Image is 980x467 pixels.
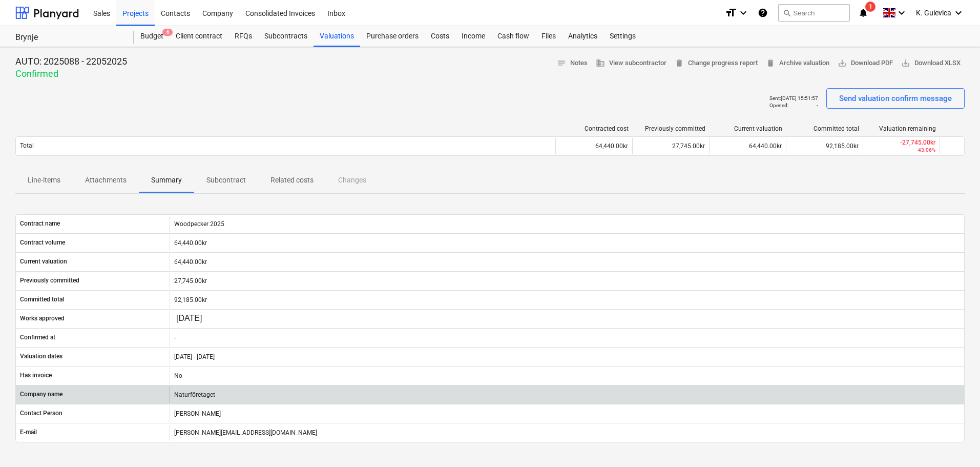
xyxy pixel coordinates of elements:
button: Send valuation confirm message [826,88,965,109]
p: Summary [151,175,182,186]
a: Budget6 [134,26,170,47]
span: 1 [865,2,875,12]
span: Download XLSX [901,57,961,69]
i: keyboard_arrow_down [895,7,908,19]
p: Contract volume [20,238,65,247]
p: Current valuation [20,257,67,266]
small: -43.06% [916,147,935,153]
span: search [783,9,791,17]
button: Search [778,4,850,22]
i: keyboard_arrow_down [952,7,965,19]
span: Change progress report [675,57,758,69]
a: Client contract [170,26,228,47]
div: Current valuation [714,125,782,132]
p: - [817,102,818,109]
i: keyboard_arrow_down [737,7,749,19]
div: 64,440.00kr [170,235,964,251]
span: K. Gulevica [916,9,951,17]
a: Files [535,26,562,47]
p: Previously committed [20,276,79,285]
p: Opened : [769,102,788,109]
div: Budget [134,26,170,47]
p: Has invoice [20,371,52,380]
p: Total [20,141,34,150]
div: Naturföretaget [170,387,964,403]
i: Knowledge base [758,7,768,19]
p: AUTO: 2025088 - 22052025 [15,55,127,68]
iframe: Chat Widget [929,418,980,467]
div: Contracted cost [560,125,629,132]
span: notes [557,58,566,68]
button: Download PDF [833,55,897,71]
p: Subcontract [206,175,246,186]
a: Valuations [314,26,360,47]
span: View subcontractor [596,57,666,69]
div: 27,745.00kr [632,138,709,154]
a: Analytics [562,26,603,47]
p: Sent : [769,95,781,101]
div: [PERSON_NAME][EMAIL_ADDRESS][DOMAIN_NAME] [170,424,964,441]
a: RFQs [228,26,258,47]
a: Income [455,26,491,47]
div: [DATE] - [DATE] [170,349,964,365]
div: 92,185.00kr [786,138,863,154]
div: 27,745.00kr [170,273,964,289]
p: [DATE] 15:51:57 [781,95,818,101]
div: Brynje [15,32,122,43]
a: Cash flow [491,26,535,47]
a: Purchase orders [360,26,425,47]
a: Settings [603,26,642,47]
div: Woodpecker 2025 [170,216,964,232]
p: Contact Person [20,409,62,418]
div: 92,185.00kr [170,292,964,308]
p: Valuation dates [20,352,62,361]
p: Related costs [270,175,314,186]
div: - [170,330,964,346]
div: 64,440.00kr [709,138,786,154]
div: -27,745.00kr [867,139,935,146]
p: Committed total [20,295,64,304]
button: View subcontractor [592,55,671,71]
p: Attachments [85,175,127,186]
p: Line-items [28,175,60,186]
p: Confirmed at [20,333,55,342]
div: 64,440.00kr [170,254,964,270]
a: Costs [425,26,455,47]
a: Subcontracts [258,26,314,47]
p: Confirmed [15,68,127,80]
div: Send valuation confirm message [839,92,952,105]
span: 6 [162,29,173,36]
div: No [170,368,964,384]
span: Notes [557,57,588,69]
span: Download PDF [838,57,893,69]
input: Change [174,312,222,326]
p: Contract name [20,219,60,228]
span: save_alt [901,58,910,68]
div: Committed total [790,125,859,132]
div: 64,440.00kr [555,138,632,154]
button: Download XLSX [897,55,965,71]
p: E-mail [20,428,37,437]
span: save_alt [838,58,847,68]
div: [PERSON_NAME] [170,405,964,422]
span: business [596,58,605,68]
button: Change progress report [671,55,762,71]
button: Archive valuation [762,55,833,71]
div: Valuation remaining [867,125,936,132]
p: Company name [20,390,62,399]
button: Notes [553,55,592,71]
span: Archive valuation [766,57,829,69]
p: Works approved [20,314,65,323]
i: notifications [858,7,868,19]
